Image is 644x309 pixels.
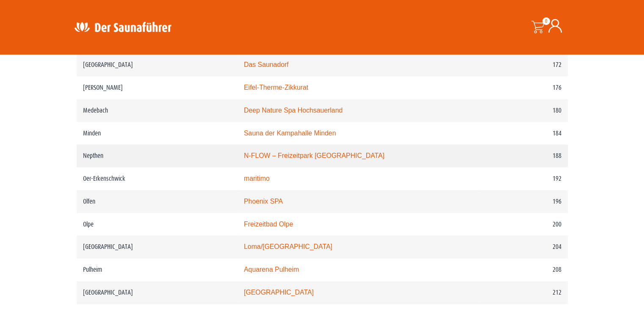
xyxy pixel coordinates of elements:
td: Olpe [77,213,238,236]
td: [GEOGRAPHIC_DATA] [77,235,238,258]
td: Olfen [77,190,238,213]
td: Pulheim [77,258,238,281]
a: Das Saunadorf [244,61,289,68]
a: Freizeitbad Olpe [244,221,293,228]
td: Minden [77,122,238,145]
td: 196 [479,190,567,213]
td: 172 [479,53,567,76]
td: 208 [479,258,567,281]
td: Nepthen [77,144,238,167]
a: Sauna der Kampahalle Minden [244,130,336,137]
td: 200 [479,213,567,236]
a: Phoenix SPA [244,198,283,205]
td: 192 [479,167,567,190]
td: [GEOGRAPHIC_DATA] [77,53,238,76]
td: Oer-Erkenschwick [77,167,238,190]
a: N-FLOW – Freizeitpark [GEOGRAPHIC_DATA] [244,152,384,159]
a: maritimo [244,175,270,182]
a: Loma/[GEOGRAPHIC_DATA] [244,243,332,250]
td: [GEOGRAPHIC_DATA] [77,281,238,304]
a: Deep Nature Spa Hochsauerland [244,107,343,114]
td: 212 [479,281,567,304]
td: [PERSON_NAME] [77,76,238,99]
td: 176 [479,76,567,99]
a: Aquarena Pulheim [244,266,299,273]
a: [GEOGRAPHIC_DATA] [244,289,314,296]
td: 204 [479,235,567,258]
span: 0 [542,17,550,25]
td: Medebach [77,99,238,122]
a: Eifel-Therme-Zikkurat [244,84,308,91]
td: 188 [479,144,567,167]
td: 184 [479,122,567,145]
td: 180 [479,99,567,122]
